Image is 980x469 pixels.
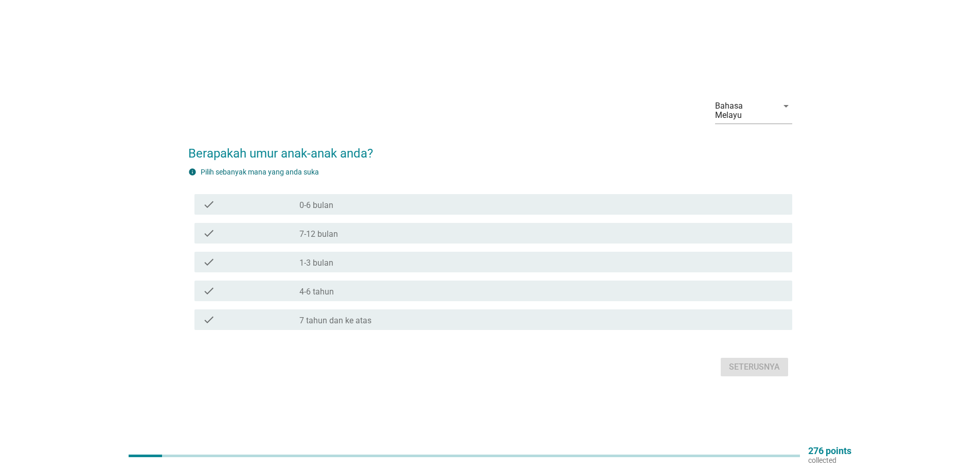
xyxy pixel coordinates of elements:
[808,456,851,465] p: collected
[203,198,215,211] i: check
[715,101,772,120] div: Bahasa Melayu
[299,200,333,211] label: 0-6 bulan
[299,287,334,297] label: 4-6 tahun
[299,229,338,239] label: 7-12 bulan
[808,446,851,456] p: 276 points
[203,285,215,297] i: check
[780,100,792,112] i: arrow_drop_down
[299,316,371,326] label: 7 tahun dan ke atas
[188,134,792,163] h2: Berapakah umur anak-anak anda?
[203,256,215,268] i: check
[188,168,197,176] i: info
[203,314,215,326] i: check
[203,227,215,239] i: check
[201,168,319,176] label: Pilih sebanyak mana yang anda suka
[299,258,333,268] label: 1-3 bulan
